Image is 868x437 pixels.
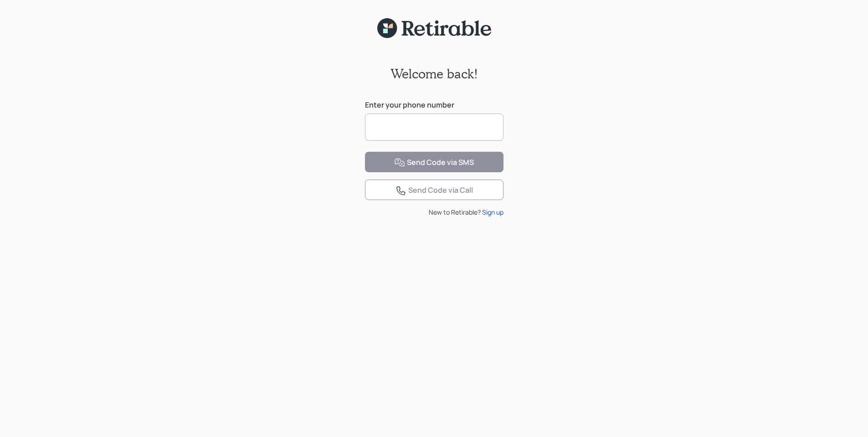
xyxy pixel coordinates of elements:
div: New to Retirable? [365,207,503,217]
div: Sign up [482,207,503,217]
h2: Welcome back! [390,66,478,82]
div: Send Code via Call [395,185,473,196]
button: Send Code via Call [365,180,503,200]
label: Enter your phone number [365,100,503,110]
button: Send Code via SMS [365,152,503,172]
div: Send Code via SMS [394,157,474,168]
